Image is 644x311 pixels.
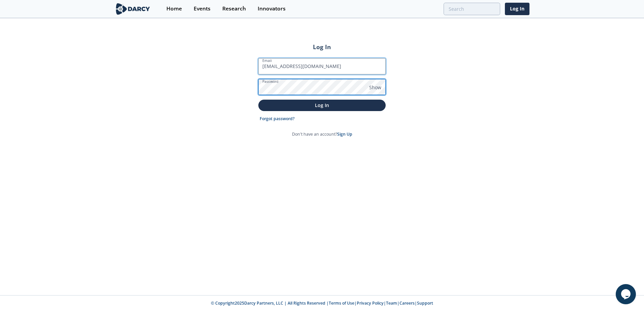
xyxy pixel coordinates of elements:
a: Forgot password? [260,116,295,122]
label: Password [262,79,279,84]
div: Home [166,6,182,11]
a: Privacy Policy [357,300,384,306]
a: Team [386,300,397,306]
a: Sign Up [337,131,352,137]
iframe: chat widget [616,284,637,304]
a: Terms of Use [329,300,354,306]
span: Show [369,84,381,91]
p: Log In [263,102,381,109]
img: logo-wide.svg [115,3,151,15]
a: Support [417,300,433,306]
label: Email [262,58,272,63]
p: Don't have an account? [292,131,352,137]
button: Log In [258,100,386,111]
h2: Log In [258,42,386,51]
div: Research [222,6,246,11]
div: Innovators [258,6,286,11]
input: Advanced Search [444,3,500,15]
div: Events [194,6,211,11]
a: Log In [505,3,529,15]
p: © Copyright 2025 Darcy Partners, LLC | All Rights Reserved | | | | | [73,300,571,306]
a: Careers [399,300,415,306]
